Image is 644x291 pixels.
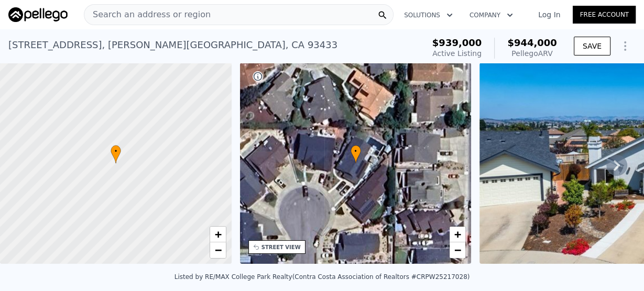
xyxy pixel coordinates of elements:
[461,6,521,25] button: Company
[432,37,482,48] span: $939,000
[574,37,610,55] button: SAVE
[526,9,573,20] a: Log In
[84,8,211,21] span: Search an address or region
[210,242,226,258] a: Zoom out
[450,227,465,242] a: Zoom in
[454,228,461,241] span: +
[507,48,557,59] div: Pellego ARV
[174,273,470,281] div: Listed by RE/MAX College Park Realty (Contra Costa Association of Realtors #CRPW25217028)
[214,243,221,256] span: −
[432,49,482,58] span: Active Listing
[351,147,361,156] span: •
[8,38,337,52] div: [STREET_ADDRESS] , [PERSON_NAME][GEOGRAPHIC_DATA] , CA 93433
[507,37,557,48] span: $944,000
[396,6,461,25] button: Solutions
[615,36,636,57] button: Show Options
[351,145,361,163] div: •
[573,6,636,24] a: Free Account
[454,243,461,256] span: −
[210,227,226,242] a: Zoom in
[450,242,465,258] a: Zoom out
[8,7,68,22] img: Pellego
[111,145,121,163] div: •
[261,243,301,251] div: STREET VIEW
[214,228,221,241] span: +
[111,147,121,156] span: •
